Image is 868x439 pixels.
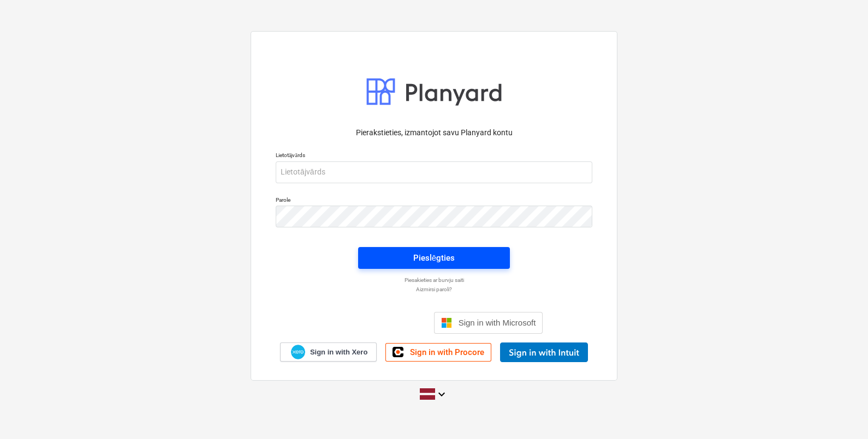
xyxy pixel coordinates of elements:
[310,347,367,357] span: Sign in with Xero
[459,318,536,327] span: Sign in with Microsoft
[276,196,592,206] p: Parole
[413,251,455,265] div: Pieslēgties
[276,127,592,139] p: Pierakstieties, izmantojot savu Planyard kontu
[270,276,598,284] a: Piesakieties ar burvju saiti
[291,345,305,359] img: Xero logo
[280,342,377,362] a: Sign in with Xero
[320,311,431,335] iframe: Sign in with Google Button
[358,247,510,269] button: Pieslēgties
[276,161,592,183] input: Lietotājvārds
[270,286,598,293] a: Aizmirsi paroli?
[410,347,484,357] span: Sign in with Procore
[385,343,491,362] a: Sign in with Procore
[813,387,868,439] iframe: Chat Widget
[276,152,592,161] p: Lietotājvārds
[441,317,452,328] img: Microsoft logo
[435,388,448,401] i: keyboard_arrow_down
